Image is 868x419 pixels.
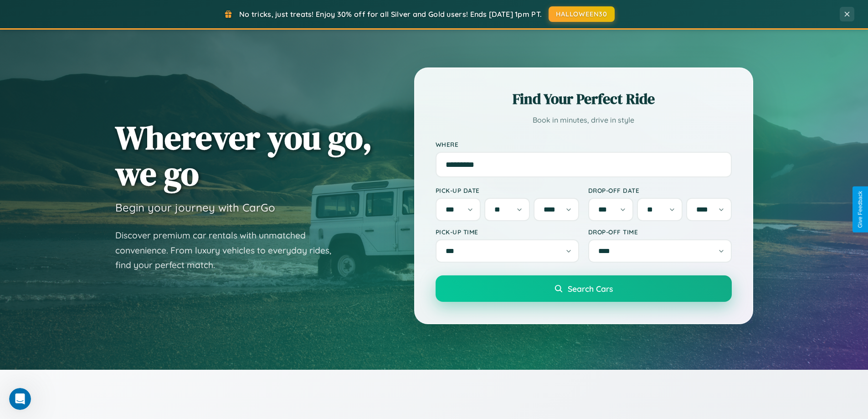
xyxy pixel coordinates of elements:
span: Search Cars [568,284,613,294]
label: Where [436,140,732,148]
h1: Wherever you go, we go [115,119,372,191]
label: Pick-up Time [436,228,579,236]
button: HALLOWEEN30 [549,6,615,22]
label: Pick-up Date [436,186,579,194]
iframe: Intercom live chat [9,388,31,410]
button: Search Cars [436,275,732,302]
p: Discover premium car rentals with unmatched convenience. From luxury vehicles to everyday rides, ... [115,228,343,273]
h2: Find Your Perfect Ride [436,89,732,109]
label: Drop-off Date [588,186,732,194]
h3: Begin your journey with CarGo [115,201,275,214]
span: No tricks, just treats! Enjoy 30% off for all Silver and Gold users! Ends [DATE] 1pm PT. [239,10,542,19]
div: Give Feedback [857,191,863,228]
p: Book in minutes, drive in style [436,114,732,127]
label: Drop-off Time [588,228,732,236]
